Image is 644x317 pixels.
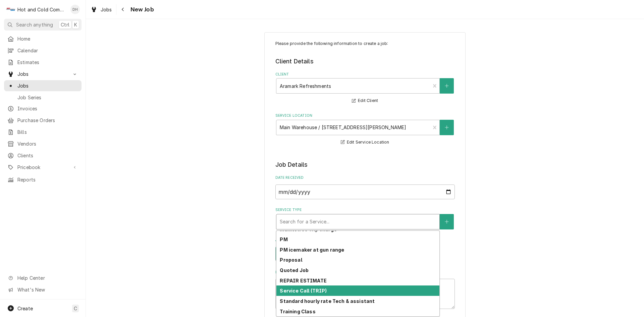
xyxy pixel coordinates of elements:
[128,5,154,14] span: New Job
[74,21,77,28] span: K
[88,4,115,15] a: Jobs
[4,57,82,68] a: Estimates
[6,5,15,14] div: Hot and Cold Commercial Kitchens, Inc.'s Avatar
[275,237,455,261] div: Job Type
[4,45,82,56] a: Calendar
[275,207,455,213] label: Service Type
[4,80,82,91] a: Jobs
[17,47,78,54] span: Calendar
[17,176,78,183] span: Reports
[440,214,454,229] button: Create New Service
[118,4,128,15] button: Navigate back
[4,126,82,138] a: Bills
[70,5,80,14] div: DH
[17,128,78,136] span: Bills
[4,138,82,149] a: Vendors
[17,35,78,42] span: Home
[4,19,82,31] button: Search anythingCtrlK
[440,120,454,135] button: Create New Location
[6,5,15,14] div: H
[275,175,455,180] label: Date Received
[17,6,67,13] div: Hot and Cold Commercial Kitchens, Inc.
[275,57,455,66] legend: Client Details
[280,236,287,242] strong: PM
[4,68,82,80] a: Go to Jobs
[4,92,82,103] a: Job Series
[4,174,82,185] a: Reports
[340,138,390,147] button: Edit Service Location
[4,150,82,161] a: Clients
[275,237,455,243] label: Job Type
[17,164,68,171] span: Pricebook
[275,270,455,275] label: Reason For Call
[17,286,77,293] span: What's New
[445,219,449,224] svg: Create New Service
[17,82,78,89] span: Jobs
[275,41,455,47] p: Please provide the following information to create a job:
[74,305,77,312] span: C
[440,78,454,94] button: Create New Client
[4,115,82,126] a: Purchase Orders
[280,288,327,294] strong: Service Call (TRIP)
[101,6,112,13] span: Jobs
[17,152,78,159] span: Clients
[4,162,82,173] a: Go to Pricebook
[280,298,375,304] strong: Standard hourly rate Tech & assistant
[61,21,69,28] span: Ctrl
[275,184,455,199] input: yyyy-mm-dd
[17,117,78,124] span: Purchase Orders
[280,257,302,263] strong: Proposal
[351,97,379,105] button: Edit Client
[17,94,78,101] span: Job Series
[17,70,68,77] span: Jobs
[17,140,78,147] span: Vendors
[275,160,455,169] legend: Job Details
[4,103,82,114] a: Invoices
[275,113,455,146] div: Service Location
[280,278,326,283] strong: REPAIR ESTIMATE
[280,267,309,273] strong: Quoted Job
[275,207,455,229] div: Service Type
[275,113,455,118] label: Service Location
[275,270,455,309] div: Reason For Call
[17,59,78,66] span: Estimates
[275,72,455,105] div: Client
[280,309,315,314] strong: Training Class
[17,274,77,281] span: Help Center
[70,5,80,14] div: Daryl Harris's Avatar
[445,125,449,130] svg: Create New Location
[445,84,449,88] svg: Create New Client
[16,21,53,28] span: Search anything
[280,247,344,253] strong: PM icemaker at gun range
[17,105,78,112] span: Invoices
[275,175,455,199] div: Date Received
[275,72,455,77] label: Client
[17,306,33,311] span: Create
[280,226,336,232] strong: Manitowoc Trip charge
[4,284,82,295] a: Go to What's New
[4,272,82,283] a: Go to Help Center
[4,33,82,44] a: Home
